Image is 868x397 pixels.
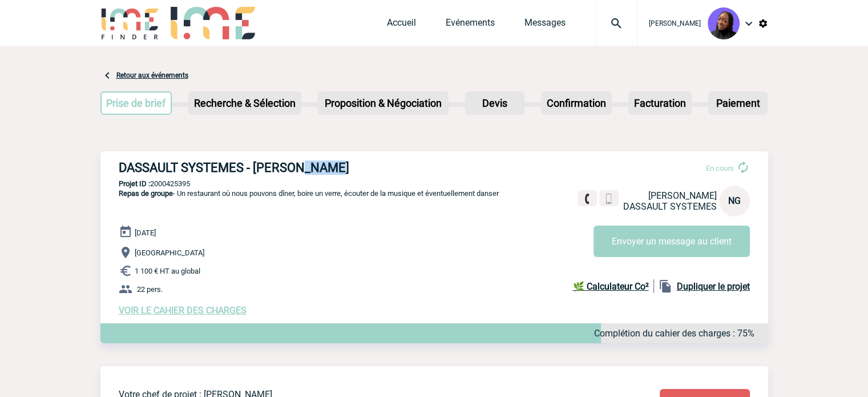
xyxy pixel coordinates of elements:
a: VOIR LE CAHIER DES CHARGES [119,305,247,316]
a: 🌿 Calculateur Co² [573,279,654,293]
span: DASSAULT SYSTEMES [623,201,717,212]
p: Recherche & Sélection [189,93,300,114]
span: 1 100 € HT au global [135,267,200,275]
img: fixe.png [582,194,592,204]
span: [PERSON_NAME] [648,190,717,201]
b: 🌿 Calculateur Co² [573,281,649,292]
a: Messages [524,17,566,33]
p: Paiement [709,93,766,114]
img: file_copy-black-24dp.png [659,279,672,293]
h3: DASSAULT SYSTEMES - [PERSON_NAME] [119,161,461,175]
a: Retour aux événements [116,71,188,79]
span: - Un restaurant où nous pouvons dîner, boire un verre, écouter de la musique et éventuellement da... [119,189,499,198]
button: Envoyer un message au client [594,226,750,257]
img: portable.png [604,194,614,204]
img: IME-Finder [100,7,160,39]
span: [PERSON_NAME] [649,19,701,27]
span: Repas de groupe [119,189,173,198]
a: Accueil [387,17,416,33]
b: Dupliquer le projet [677,281,750,292]
p: Devis [466,93,523,114]
p: Proposition & Négociation [319,93,447,114]
a: Evénements [446,17,495,33]
p: 2000425395 [100,179,768,188]
b: Projet ID : [119,179,150,188]
span: [GEOGRAPHIC_DATA] [135,248,204,257]
span: NG [728,195,741,206]
p: Prise de brief [102,93,171,114]
span: 22 pers. [137,285,163,294]
p: Confirmation [542,93,611,114]
span: En cours [706,164,734,173]
img: 131349-0.png [708,7,740,39]
p: Facturation [629,93,691,114]
span: [DATE] [135,228,156,237]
